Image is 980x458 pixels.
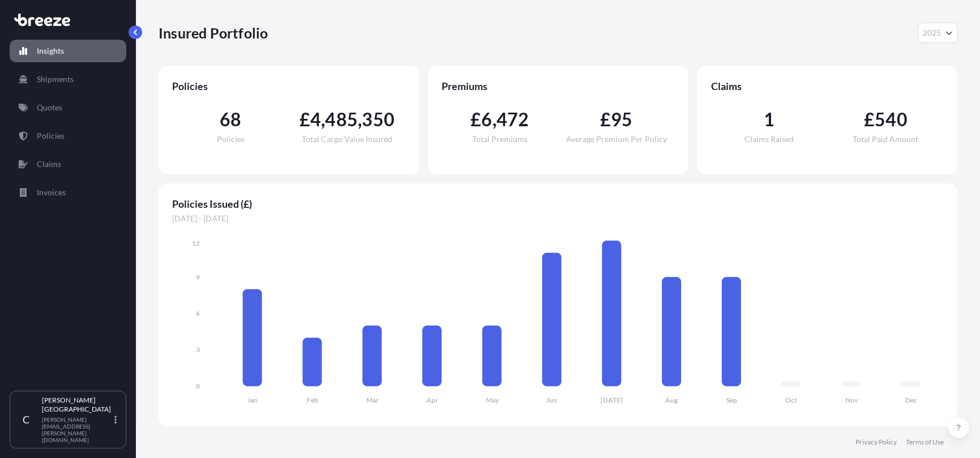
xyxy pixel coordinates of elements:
[247,396,258,404] tspan: Jan
[665,396,678,404] tspan: Aug
[192,239,200,247] tspan: 12
[497,110,529,129] span: 472
[875,110,908,129] span: 540
[918,23,957,43] button: Year Selector
[726,396,737,404] tspan: Sep
[172,213,944,224] span: [DATE] - [DATE]
[10,153,126,176] a: Claims
[302,135,392,143] span: Total Cargo Value Insured
[42,416,112,443] p: [PERSON_NAME][EMAIL_ADDRESS][PERSON_NAME][DOMAIN_NAME]
[37,102,62,113] p: Quotes
[172,197,944,211] span: Policies Issued (£)
[711,79,944,93] span: Claims
[601,396,623,404] tspan: [DATE]
[159,24,268,42] p: Insured Portfolio
[358,110,362,129] span: ,
[42,396,112,414] p: [PERSON_NAME] [GEOGRAPHIC_DATA]
[492,110,496,129] span: ,
[744,135,794,143] span: Claims Raised
[10,68,126,91] a: Shipments
[172,79,405,93] span: Policies
[37,159,61,170] p: Claims
[442,79,675,93] span: Premiums
[220,110,241,129] span: 68
[481,110,492,129] span: 6
[37,130,65,142] p: Policies
[764,110,774,129] span: 1
[785,396,797,404] tspan: Oct
[196,345,200,354] tspan: 3
[546,396,557,404] tspan: Jun
[906,438,944,447] a: Terms of Use
[10,40,126,62] a: Insights
[470,110,481,129] span: £
[10,181,126,204] a: Invoices
[37,45,64,57] p: Insights
[366,396,378,404] tspan: Mar
[853,135,918,143] span: Total Paid Amount
[23,414,29,425] span: C
[10,125,126,147] a: Policies
[196,309,200,318] tspan: 6
[845,396,858,404] tspan: Nov
[321,110,325,129] span: ,
[864,110,875,129] span: £
[10,96,126,119] a: Quotes
[611,110,632,129] span: 95
[566,135,666,143] span: Average Premium Per Policy
[426,396,438,404] tspan: Apr
[310,110,321,129] span: 4
[923,27,941,38] span: 2025
[299,110,310,129] span: £
[216,135,244,143] span: Policies
[37,187,66,198] p: Invoices
[485,396,499,404] tspan: May
[325,110,358,129] span: 485
[600,110,611,129] span: £
[855,438,897,447] a: Privacy Policy
[307,396,318,404] tspan: Feb
[362,110,395,129] span: 350
[37,74,74,85] p: Shipments
[196,382,200,390] tspan: 0
[472,135,528,143] span: Total Premiums
[196,273,200,281] tspan: 9
[905,396,917,404] tspan: Dec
